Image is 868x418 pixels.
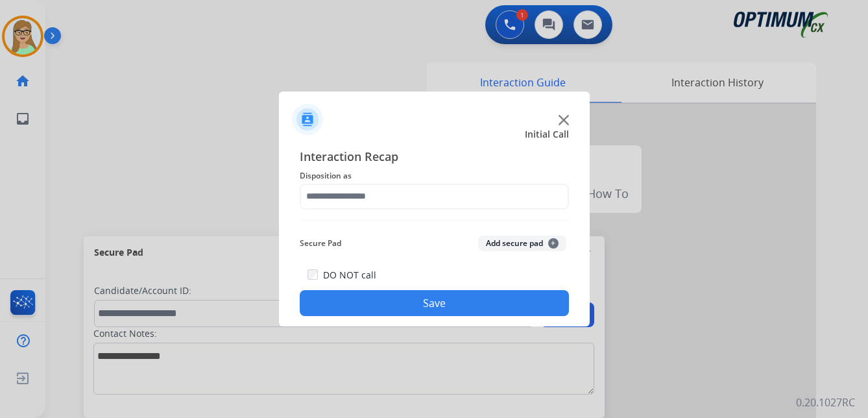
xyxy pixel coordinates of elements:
span: + [548,238,559,249]
button: Save [300,290,569,316]
button: Add secure pad+ [478,236,566,251]
img: contact-recap-line.svg [300,220,569,221]
img: contactIcon [292,104,323,135]
p: 0.20.1027RC [796,395,855,410]
label: DO NOT call [323,269,376,282]
span: Secure Pad [300,236,341,251]
span: Initial Call [525,128,569,141]
span: Interaction Recap [300,147,569,168]
span: Disposition as [300,168,569,184]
